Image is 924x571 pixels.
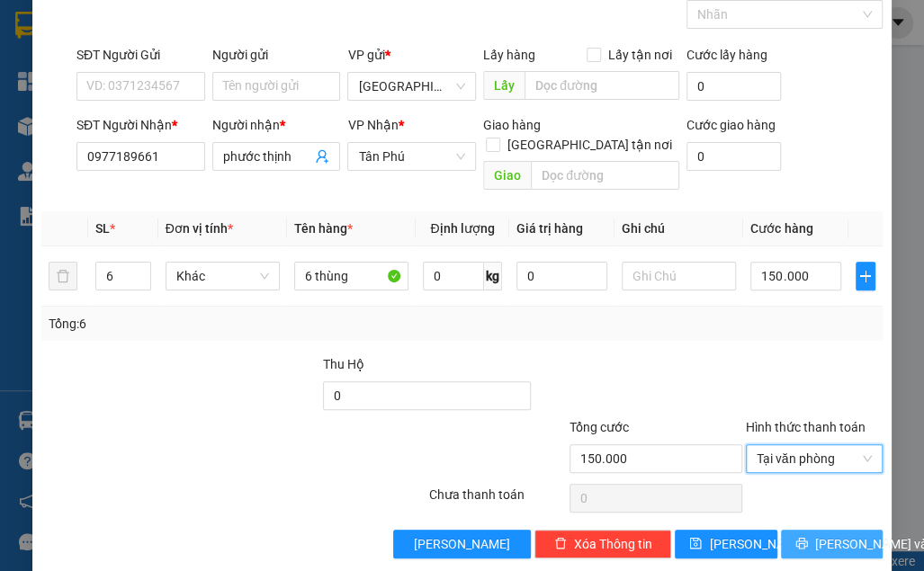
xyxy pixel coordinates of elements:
[709,534,805,554] span: [PERSON_NAME]
[211,15,354,56] div: [PERSON_NAME]
[315,149,329,164] span: user-add
[76,115,205,135] div: SĐT Người Nhận
[15,15,43,34] span: Gửi:
[211,103,323,165] span: cầu cái gấm
[615,211,743,246] th: Ghi chú
[358,143,465,170] span: Tân Phú
[574,534,652,554] span: Xóa Thông tin
[570,420,629,434] span: Tổng cước
[483,71,525,100] span: Lấy
[211,15,254,34] span: Nhận:
[856,262,875,290] button: plus
[76,45,205,65] div: SĐT Người Gửi
[483,161,531,190] span: Giao
[516,221,583,236] span: Giá trị hàng
[211,56,354,77] div: huân
[857,269,875,283] span: plus
[689,537,702,551] span: save
[675,530,776,558] button: save[PERSON_NAME]
[49,262,77,290] button: delete
[484,262,502,290] span: kg
[212,115,341,135] div: Người nhận
[347,118,398,132] span: VP Nhận
[500,135,679,155] span: [GEOGRAPHIC_DATA] tận nơi
[393,530,531,558] button: [PERSON_NAME]
[323,357,364,371] span: Thu Hộ
[686,72,781,101] input: Cước lấy hàng
[294,221,353,236] span: Tên hàng
[531,161,679,190] input: Dọc đường
[483,118,541,132] span: Giao hàng
[483,48,535,62] span: Lấy hàng
[534,530,672,558] button: deleteXóa Thông tin
[414,534,510,554] span: [PERSON_NAME]
[622,262,736,290] input: Ghi Chú
[525,71,679,100] input: Dọc đường
[211,77,354,103] div: 0909881983
[212,45,341,65] div: Người gửi
[176,263,269,290] span: Khác
[746,420,866,434] label: Hình thức thanh toán
[211,112,237,131] span: DĐ:
[686,118,776,132] label: Cước giao hàng
[781,530,883,558] button: printer[PERSON_NAME] và In
[601,45,679,65] span: Lấy tận nơi
[347,45,476,65] div: VP gửi
[15,15,198,56] div: [GEOGRAPHIC_DATA]
[426,485,568,516] div: Chưa thanh toán
[686,48,767,62] label: Cước lấy hàng
[686,142,781,171] input: Cước giao hàng
[795,537,808,551] span: printer
[750,221,812,236] span: Cước hàng
[294,262,408,290] input: VD: Bàn, Ghế
[49,314,359,334] div: Tổng: 6
[554,537,567,551] span: delete
[358,73,465,100] span: Sài Gòn
[757,445,873,472] span: Tại văn phòng
[95,221,110,236] span: SL
[430,221,494,236] span: Định lượng
[516,262,607,290] input: 0
[166,221,233,236] span: Đơn vị tính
